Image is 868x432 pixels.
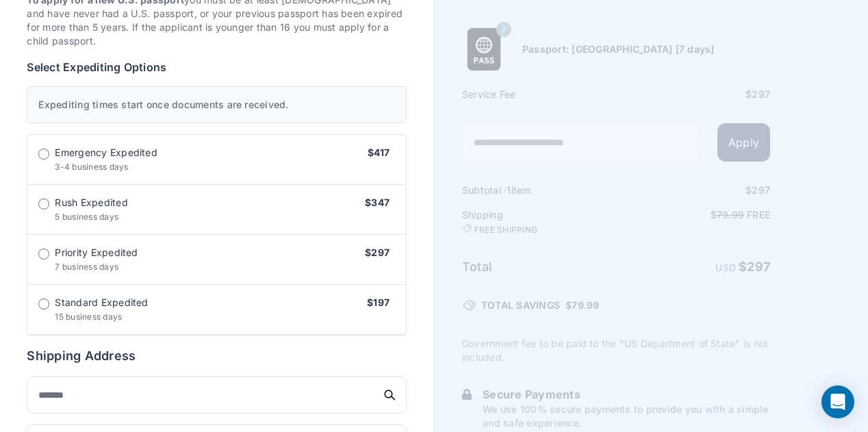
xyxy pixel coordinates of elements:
div: $ [617,183,770,197]
span: FREE SHIPPING [474,225,537,236]
span: 7 business days [55,262,118,272]
span: TOTAL SAVINGS [481,298,560,312]
span: 15 business days [55,312,122,322]
h6: Secure Payments [483,386,770,403]
span: Standard Expedited [55,296,148,309]
p: Government fee to be paid to the "US Department of State" is not included. [462,337,770,364]
span: $347 [365,196,390,208]
span: 7 [502,21,506,38]
h6: Shipping Address [27,346,407,366]
p: We use 100% secure payments to provide you with a simple and safe experience. [483,403,770,430]
span: Priority Expedited [55,246,138,259]
h6: Passport: [GEOGRAPHIC_DATA] [7 days] [522,42,715,56]
div: $ [617,88,770,101]
div: Expediting times start once documents are received. [27,86,407,123]
span: 297 [752,184,770,196]
span: $417 [368,147,390,158]
span: 1 [507,184,511,196]
h6: Service Fee [462,88,615,101]
span: $197 [367,296,390,308]
span: $ [565,298,599,312]
p: $ [617,208,770,222]
span: 79.99 [572,299,599,311]
span: 5 business days [55,212,118,222]
span: 297 [752,88,770,100]
button: Apply [717,123,770,162]
strong: $ [739,259,770,274]
span: Emergency Expedited [55,146,157,160]
span: $297 [365,246,390,258]
span: 79.99 [717,209,744,220]
span: Free [747,209,770,220]
h6: Select Expediting Options [27,59,407,75]
span: 3-4 business days [55,162,128,172]
h6: Total [462,257,615,277]
img: Product Name [463,28,505,71]
div: Open Intercom Messenger [821,385,854,418]
span: USD [715,262,736,273]
span: 297 [747,259,770,274]
h6: Shipping [462,208,615,236]
span: Rush Expedited [55,196,127,209]
h6: Subtotal · item [462,183,615,197]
